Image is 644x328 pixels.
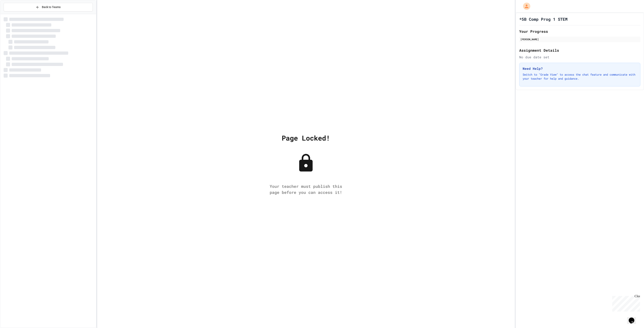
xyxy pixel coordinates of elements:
[519,2,531,11] div: My Account
[523,73,637,81] p: Switch to "Grade View" to access the chat feature and communicate with your teacher for help and ...
[519,16,568,22] h1: *5B Comp Prog 1 STEM
[611,294,640,312] iframe: chat widget
[282,133,330,143] div: Page Locked!
[519,47,640,53] h2: Assignment Details
[266,183,346,195] div: Your teacher must publish this page before you can access it!
[519,55,640,60] div: No due date set
[523,66,637,71] h3: Need Help?
[42,5,61,9] span: Back to Teams
[2,2,28,26] div: Chat with us now!Close
[627,312,640,324] iframe: chat widget
[519,29,640,34] h2: Your Progress
[4,3,93,11] button: Back to Teams
[520,37,639,41] div: [PERSON_NAME]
